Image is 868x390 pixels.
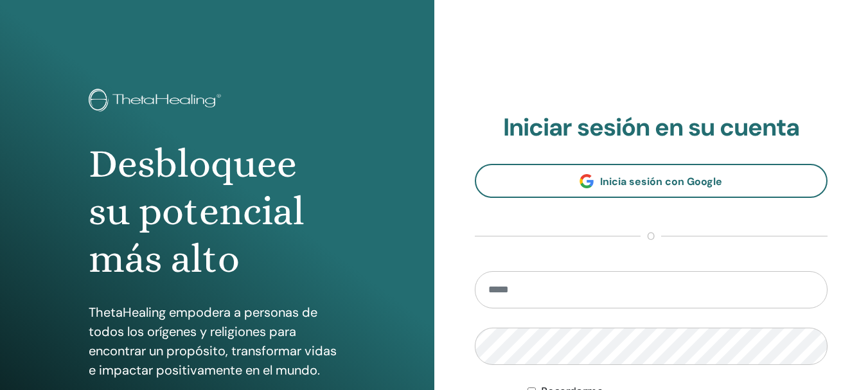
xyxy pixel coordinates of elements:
h1: Desbloquee su potencial más alto [89,140,346,283]
p: ThetaHealing empodera a personas de todos los orígenes y religiones para encontrar un propósito, ... [89,303,346,380]
a: Inicia sesión con Google [475,164,828,198]
span: o [641,229,661,244]
span: Inicia sesión con Google [600,175,722,188]
h2: Iniciar sesión en su cuenta [475,113,828,143]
